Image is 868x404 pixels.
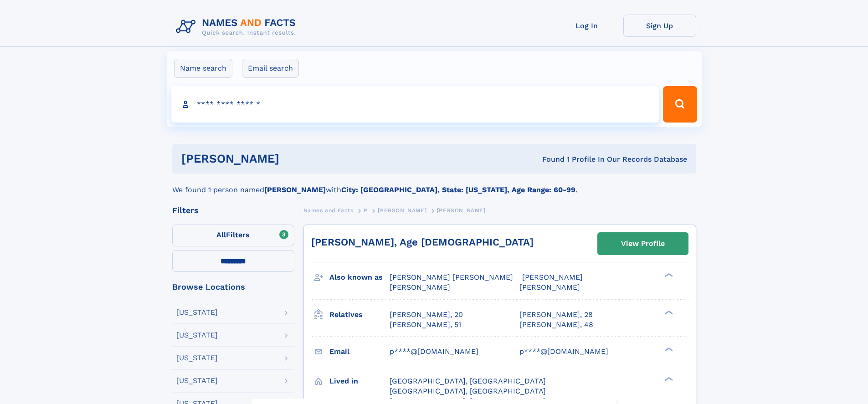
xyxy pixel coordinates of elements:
[329,307,390,322] h3: Relatives
[390,377,546,385] span: [GEOGRAPHIC_DATA], [GEOGRAPHIC_DATA]
[519,320,593,330] a: [PERSON_NAME], 48
[598,233,688,255] a: View Profile
[176,377,218,384] div: [US_STATE]
[172,283,294,291] div: Browse Locations
[390,283,450,291] span: [PERSON_NAME]
[623,15,696,37] a: Sign Up
[242,59,299,78] label: Email search
[390,320,461,330] a: [PERSON_NAME], 51
[550,15,623,37] a: Log In
[329,373,390,389] h3: Lived in
[176,332,218,339] div: [US_STATE]
[329,270,390,285] h3: Also known as
[663,86,697,123] button: Search Button
[216,230,226,239] span: All
[174,59,232,78] label: Name search
[519,283,580,291] span: [PERSON_NAME]
[171,86,659,123] input: search input
[663,309,673,315] div: ❯
[437,207,486,214] span: [PERSON_NAME]
[303,205,354,216] a: Names and Facts
[176,309,218,316] div: [US_STATE]
[329,344,390,359] h3: Email
[663,272,673,278] div: ❯
[172,206,294,215] div: Filters
[663,376,673,382] div: ❯
[390,387,546,395] span: [GEOGRAPHIC_DATA], [GEOGRAPHIC_DATA]
[378,207,426,214] span: [PERSON_NAME]
[663,346,673,352] div: ❯
[390,273,513,281] span: [PERSON_NAME] [PERSON_NAME]
[364,205,368,216] a: P
[264,185,326,194] b: [PERSON_NAME]
[341,185,575,194] b: City: [GEOGRAPHIC_DATA], State: [US_STATE], Age Range: 60-99
[378,205,426,216] a: [PERSON_NAME]
[176,354,218,362] div: [US_STATE]
[172,174,696,195] div: We found 1 person named with .
[364,207,368,214] span: P
[621,233,665,254] div: View Profile
[172,15,303,39] img: Logo Names and Facts
[519,310,593,320] a: [PERSON_NAME], 28
[172,225,294,246] label: Filters
[411,154,687,164] div: Found 1 Profile In Our Records Database
[311,236,534,248] a: [PERSON_NAME], Age [DEMOGRAPHIC_DATA]
[390,310,463,320] a: [PERSON_NAME], 20
[522,273,583,281] span: [PERSON_NAME]
[181,153,411,164] h1: [PERSON_NAME]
